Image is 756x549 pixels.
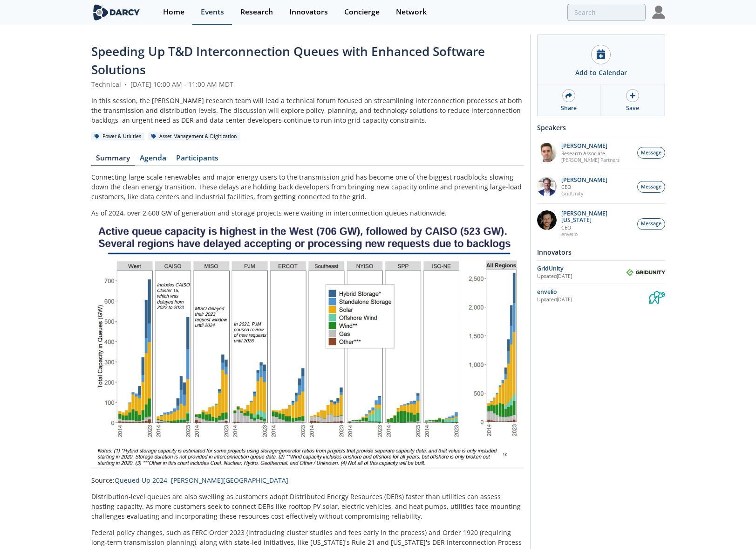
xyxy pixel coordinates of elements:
div: Speakers [537,119,665,136]
span: Message [641,220,661,228]
button: Message [637,181,665,193]
div: Innovators [537,244,665,260]
input: Advanced Search [567,4,646,21]
img: envelio [649,287,665,304]
button: Message [637,218,665,230]
img: d42dc26c-2a28-49ac-afde-9b58c84c0349 [537,177,557,196]
div: Innovators [289,8,328,16]
div: Events [201,8,224,16]
p: envelio [561,231,632,237]
p: CEO [561,224,632,231]
img: Profile [652,6,665,19]
span: Message [641,183,661,191]
p: CEO [561,184,607,190]
div: Home [163,8,184,16]
p: [PERSON_NAME][US_STATE] [561,210,632,223]
div: Asset Management & Digitization [148,132,240,141]
div: envelio [537,288,649,296]
a: Agenda [135,154,171,166]
div: Updated [DATE] [537,296,649,304]
div: Research [240,8,273,16]
img: GridUnity [626,269,665,276]
div: Share [561,104,577,112]
img: f1d2b35d-fddb-4a25-bd87-d4d314a355e9 [537,143,557,162]
a: envelio Updated[DATE] envelio [537,287,665,304]
span: • [123,80,129,89]
p: As of 2024, over 2,600 GW of generation and storage projects were waiting in interconnection queu... [91,208,524,218]
div: Save [626,104,639,112]
div: Technical [DATE] 10:00 AM - 11:00 AM MDT [91,79,524,89]
div: GridUnity [537,264,626,273]
div: Concierge [344,8,380,16]
a: Summary [91,154,135,166]
button: Message [637,147,665,159]
div: Network [396,8,427,16]
p: [PERSON_NAME] [561,177,607,183]
div: Updated [DATE] [537,273,626,280]
a: GridUnity Updated[DATE] GridUnity [537,264,665,280]
img: Image [91,224,524,469]
p: Distribution-level queues are also swelling as customers adopt Distributed Energy Resources (DERs... [91,492,524,521]
img: logo-wide.svg [91,4,142,21]
a: Participants [171,154,224,166]
p: Source: [91,475,524,485]
img: 1b183925-147f-4a47-82c9-16eeeed5003c [537,210,557,230]
p: Connecting large-scale renewables and major energy users to the transmission grid has become one ... [91,172,524,202]
div: Add to Calendar [575,68,627,77]
div: Power & Utilities [91,132,145,141]
div: In this session, the [PERSON_NAME] research team will lead a technical forum focused on streamlin... [91,96,524,125]
span: Message [641,149,661,157]
p: [PERSON_NAME] Partners [561,157,620,163]
a: Queued Up 2024, [PERSON_NAME][GEOGRAPHIC_DATA] [115,476,288,485]
p: GridUnity [561,190,607,197]
span: Speeding Up T&D Interconnection Queues with Enhanced Software Solutions [91,43,485,78]
p: Research Associate [561,150,620,157]
p: [PERSON_NAME] [561,143,620,149]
